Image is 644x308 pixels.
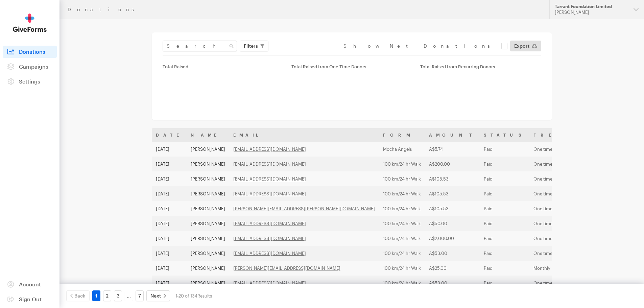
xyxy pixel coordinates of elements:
span: Filters [244,42,258,50]
td: [DATE] [152,261,187,276]
a: 3 [114,290,122,301]
td: [PERSON_NAME] [187,201,229,216]
td: One time [529,171,607,186]
span: Sign Out [19,296,42,302]
a: 7 [136,290,144,301]
a: [EMAIL_ADDRESS][DOMAIN_NAME] [233,146,306,152]
td: [DATE] [152,171,187,186]
td: 100 km/24 hr Walk [379,246,425,261]
th: Amount [425,128,480,142]
th: Frequency [529,128,607,142]
span: Next [150,292,161,300]
span: Campaigns [19,63,48,70]
a: [EMAIL_ADDRESS][DOMAIN_NAME] [233,251,306,256]
a: [EMAIL_ADDRESS][DOMAIN_NAME] [233,161,306,167]
th: Date [152,128,187,142]
td: 100 km/24 hr Walk [379,276,425,290]
a: [EMAIL_ADDRESS][DOMAIN_NAME] [233,221,306,226]
td: One time [529,276,607,290]
td: 100 km/24 hr Walk [379,261,425,276]
td: [PERSON_NAME] [187,216,229,231]
td: 100 km/24 hr Walk [379,171,425,186]
a: Account [3,278,57,290]
td: [DATE] [152,216,187,231]
td: One time [529,246,607,261]
td: 100 km/24 hr Walk [379,157,425,171]
span: Settings [19,78,40,85]
td: A$2,000.00 [425,231,480,246]
td: One time [529,201,607,216]
a: 2 [103,290,111,301]
a: Donations [3,46,57,58]
td: A$105.53 [425,201,480,216]
td: [DATE] [152,142,187,157]
span: Export [514,42,529,50]
td: [PERSON_NAME] [187,231,229,246]
span: Results [197,293,212,299]
td: A$105.53 [425,171,480,186]
a: Next [146,290,170,301]
a: Sign Out [3,293,57,305]
td: A$200.00 [425,157,480,171]
td: A$5.74 [425,142,480,157]
td: Mocha Angels [379,142,425,157]
td: Paid [480,246,529,261]
td: 100 km/24 hr Walk [379,231,425,246]
td: One time [529,216,607,231]
a: [EMAIL_ADDRESS][DOMAIN_NAME] [233,176,306,182]
td: [PERSON_NAME] [187,261,229,276]
td: Paid [480,216,529,231]
td: Paid [480,171,529,186]
td: [PERSON_NAME] [187,157,229,171]
td: A$53.00 [425,276,480,290]
td: One time [529,186,607,201]
td: Paid [480,186,529,201]
td: [DATE] [152,157,187,171]
td: Paid [480,276,529,290]
td: [PERSON_NAME] [187,142,229,157]
td: [DATE] [152,186,187,201]
th: Email [229,128,379,142]
a: [PERSON_NAME][EMAIL_ADDRESS][PERSON_NAME][DOMAIN_NAME] [233,206,375,211]
input: Search Name & Email [163,41,237,51]
td: One time [529,231,607,246]
td: Paid [480,261,529,276]
img: GiveForms [13,14,47,32]
th: Form [379,128,425,142]
button: Filters [240,41,268,51]
th: Name [187,128,229,142]
div: [PERSON_NAME] [555,9,628,15]
div: Tarrant Foundation Limited [555,4,628,9]
td: Paid [480,201,529,216]
a: [EMAIL_ADDRESS][DOMAIN_NAME] [233,236,306,241]
span: Account [19,281,41,287]
td: One time [529,142,607,157]
td: [PERSON_NAME] [187,171,229,186]
td: [DATE] [152,246,187,261]
td: 100 km/24 hr Walk [379,201,425,216]
div: 1-20 of 134 [175,290,212,301]
td: Paid [480,231,529,246]
td: [DATE] [152,276,187,290]
a: Export [510,41,541,51]
a: [EMAIL_ADDRESS][DOMAIN_NAME] [233,191,306,196]
td: 100 km/24 hr Walk [379,186,425,201]
td: One time [529,157,607,171]
a: [EMAIL_ADDRESS][DOMAIN_NAME] [233,280,306,286]
td: [PERSON_NAME] [187,246,229,261]
td: Monthly [529,261,607,276]
a: Settings [3,75,57,88]
div: Total Raised [163,64,283,69]
div: Total Raised from Recurring Donors [420,64,541,69]
td: A$25.00 [425,261,480,276]
td: 100 km/24 hr Walk [379,216,425,231]
a: Campaigns [3,61,57,73]
td: A$53.00 [425,246,480,261]
td: [PERSON_NAME] [187,276,229,290]
td: A$50.00 [425,216,480,231]
a: [PERSON_NAME][EMAIL_ADDRESS][DOMAIN_NAME] [233,265,340,271]
td: A$105.53 [425,186,480,201]
th: Status [480,128,529,142]
td: [DATE] [152,201,187,216]
span: Donations [19,48,45,55]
